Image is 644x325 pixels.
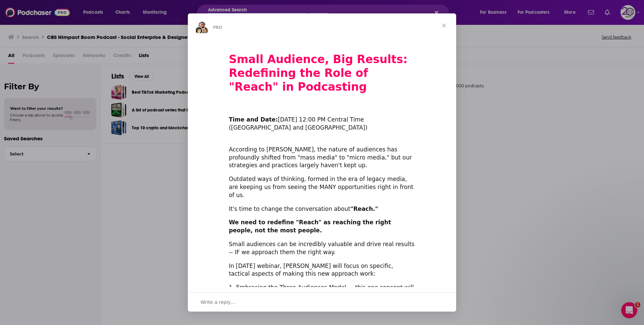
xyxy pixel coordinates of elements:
img: Barbara avatar [195,27,203,35]
img: Sydney avatar [198,21,206,29]
div: Outdated ways of thinking, formed in the era of legacy media, are keeping us from seeing the MANY... [229,175,415,199]
b: Time and Date: [229,116,278,123]
b: "Reach." [351,205,378,212]
b: We need to redefine "Reach" as reaching the right people, not the most people. [229,219,391,234]
div: It's time to change the conversation about [229,205,415,213]
div: ​ [DATE] 12:00 PM Central Time ([GEOGRAPHIC_DATA] and [GEOGRAPHIC_DATA]) [229,108,415,132]
span: Write a reply… [201,298,235,307]
div: According to [PERSON_NAME], the nature of audiences has profoundly shifted from "mass media" to "... [229,138,415,170]
div: Open conversation and reply [188,292,456,312]
div: 1. Embracing the Three Audiences Model ... this one concept will change the way you think about t... [229,284,415,308]
b: Small Audience, Big Results: Redefining the Role of "Reach" in Podcasting [229,53,408,93]
span: PRO [213,25,222,30]
div: In [DATE] webinar, [PERSON_NAME] will focus on specific, tactical aspects of making this new appr... [229,262,415,278]
img: Dave avatar [201,27,209,35]
div: Small audiences can be incredibly valuable and drive real results -- IF we approach them the righ... [229,240,415,257]
span: Close [432,13,456,38]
